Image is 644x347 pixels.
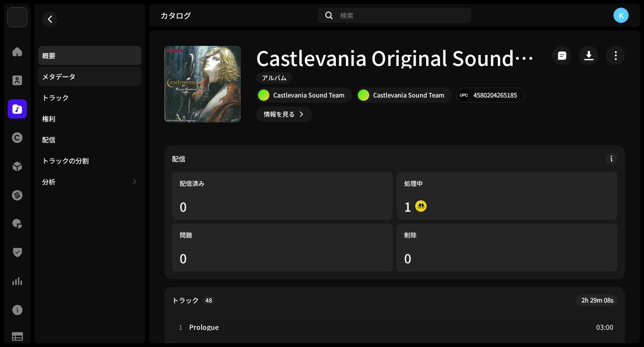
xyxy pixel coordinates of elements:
re-m-nav-item: 配信 [38,130,141,149]
div: 権利 [42,115,55,122]
div: 4580204265185 [473,91,517,99]
div: Castlevania Sound Team [373,91,444,99]
re-m-nav-item: トラック [38,88,141,107]
span: 情報を見る [264,105,295,124]
strong: Prologue [189,323,219,331]
div: 配信 [42,136,55,143]
h1: Castlevania Original Soundtrack [256,46,537,68]
div: 概要 [42,52,55,59]
div: 問題 [180,231,385,239]
div: K [613,8,629,23]
div: 1 [179,323,182,331]
div: メタデータ [42,73,75,80]
button: 情報を見る [256,107,312,122]
div: 分析 [42,178,55,185]
div: 2h 29m 08s [576,294,617,306]
div: 03:00 [592,321,613,333]
strong: トラック [172,296,199,304]
div: 削除 [404,231,610,239]
div: トラックの分割 [42,157,89,164]
re-m-nav-dropdown: 分析 [38,172,141,191]
re-m-nav-item: トラックの分割 [38,151,141,170]
img: 94c1d8ef-eac2-46f1-b728-fe59f34308f6 [8,8,27,27]
re-m-nav-item: メタデータ [38,67,141,86]
span: アルバム [256,72,292,84]
div: トラック [42,94,69,101]
re-m-nav-item: 概要 [38,46,141,65]
div: Castlevania Sound Team [273,91,344,99]
div: 配信済み [180,180,385,187]
p-badge: 48 [203,296,215,304]
div: カタログ [161,11,314,19]
div: 配信 [172,155,185,163]
span: 検索 [340,11,354,19]
div: 処理中 [404,180,610,187]
re-m-nav-item: 権利 [38,109,141,128]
